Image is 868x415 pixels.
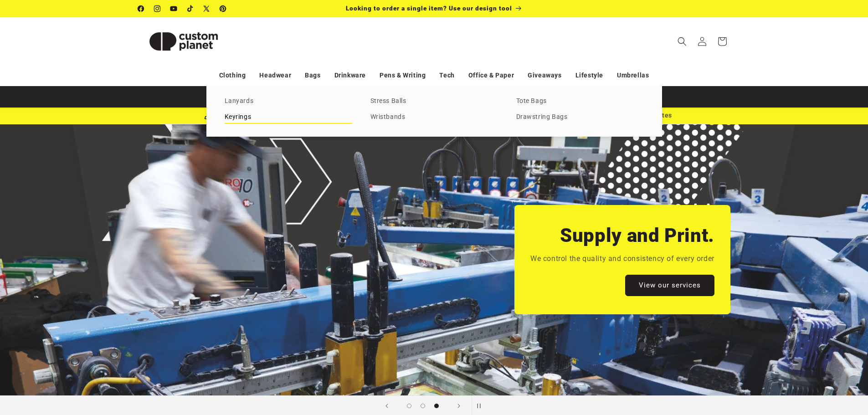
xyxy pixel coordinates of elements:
a: Giveaways [528,67,561,83]
a: Headwear [259,67,291,83]
a: Stress Balls [370,95,498,108]
span: Looking to order a single item? Use our design tool [346,5,512,12]
a: Bags [305,67,320,83]
button: Load slide 2 of 3 [416,399,430,413]
a: Umbrellas [617,67,649,83]
a: Lifestyle [575,67,603,83]
button: Load slide 3 of 3 [430,399,443,413]
summary: Search [672,31,692,51]
a: Clothing [219,67,246,83]
iframe: Chat Widget [716,317,868,415]
a: Drinkware [334,67,366,83]
a: Custom Planet [134,17,232,65]
a: Drawstring Bags [516,111,644,123]
p: We control the quality and consistency of every order [530,252,714,266]
a: View our services [625,275,714,296]
a: Tote Bags [516,95,644,108]
h2: Supply and Print. [560,223,714,248]
a: Lanyards [225,95,352,108]
img: Custom Planet [138,21,229,62]
button: Load slide 1 of 3 [402,399,416,413]
a: Wristbands [370,111,498,123]
a: Pens & Writing [380,67,426,83]
a: Keyrings [225,111,352,123]
a: Tech [439,67,454,83]
a: Office & Paper [468,67,514,83]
